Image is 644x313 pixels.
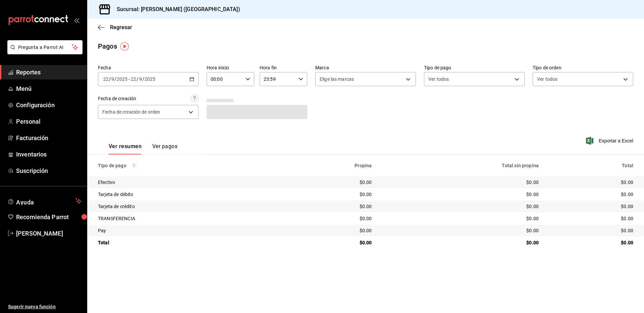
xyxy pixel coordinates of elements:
div: Fecha de creación [98,95,136,102]
div: $0.00 [284,239,372,246]
div: $0.00 [549,227,633,234]
span: Reportes [16,68,82,77]
svg: Los pagos realizados con Pay y otras terminales son montos brutos. [132,163,137,168]
span: / [142,76,144,82]
span: Recomienda Parrot [16,212,82,222]
button: Exportar a Excel [587,137,633,145]
div: $0.00 [284,179,372,186]
label: Fecha [98,65,199,70]
div: Propina [284,163,372,168]
div: Tarjeta de débito [98,191,274,198]
div: $0.00 [382,179,539,186]
span: - [128,76,130,82]
span: Elige las marcas [320,76,354,82]
img: Tooltip marker [120,42,129,51]
div: $0.00 [382,227,539,234]
div: $0.00 [382,215,539,222]
label: Tipo de orden [533,65,633,70]
span: Configuración [16,101,82,110]
span: Suscripción [16,166,82,175]
span: Ver todos [537,76,557,82]
span: Menú [16,84,82,93]
span: [PERSON_NAME] [16,229,82,238]
label: Hora inicio [207,65,254,70]
span: Facturación [16,133,82,142]
span: Sugerir nueva función [8,303,82,310]
input: -- [130,76,137,82]
span: Personal [16,117,82,126]
div: $0.00 [382,239,539,246]
div: $0.00 [284,191,372,198]
span: Inventarios [16,150,82,159]
div: Tarjeta de crédito [98,203,274,210]
div: $0.00 [284,227,372,234]
div: Pagos [98,41,117,51]
h3: Sucursal: [PERSON_NAME] ([GEOGRAPHIC_DATA]) [111,5,240,13]
button: open_drawer_menu [74,17,79,23]
input: ---- [116,76,128,82]
span: Fecha de creación de orden [102,109,160,115]
div: $0.00 [549,215,633,222]
div: $0.00 [284,215,372,222]
div: Total [549,163,633,168]
label: Marca [315,65,416,70]
span: Ver todos [428,76,449,82]
button: Regresar [98,24,132,30]
div: Total sin propina [382,163,539,168]
div: $0.00 [549,239,633,246]
input: -- [139,76,142,82]
div: Tipo de pago [98,163,274,168]
span: / [137,76,139,82]
span: Ayuda [16,197,73,205]
div: $0.00 [549,203,633,210]
div: $0.00 [382,191,539,198]
div: $0.00 [549,191,633,198]
input: -- [103,76,109,82]
div: $0.00 [284,203,372,210]
button: Ver resumen [109,143,142,154]
button: Ver pagos [152,143,177,154]
input: ---- [144,76,156,82]
div: $0.00 [549,179,633,186]
div: TRANSFERENCIA [98,215,274,222]
a: Pregunta a Parrot AI [5,49,83,56]
label: Tipo de pago [424,65,525,70]
div: Efectivo [98,179,274,186]
div: navigation tabs [109,143,177,154]
span: Regresar [110,24,132,30]
span: Pregunta a Parrot AI [18,44,72,51]
div: Total [98,239,274,246]
label: Hora fin [260,65,307,70]
span: / [114,76,116,82]
span: / [109,76,111,82]
button: Pregunta a Parrot AI [7,40,83,54]
div: $0.00 [382,203,539,210]
div: Pay [98,227,274,234]
input: -- [111,76,114,82]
